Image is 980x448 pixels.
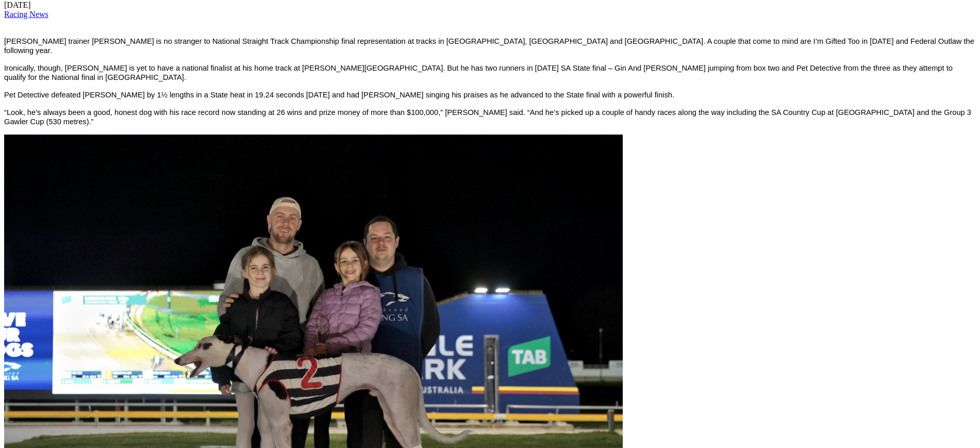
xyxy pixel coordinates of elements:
span: Ironically, though, [PERSON_NAME] is yet to have a national finalist at his home track at [PERSON... [4,64,953,81]
span: [DATE] [4,1,48,19]
span: “Look, he’s always been a good, honest dog with his race record now standing at 26 wins and prize... [4,108,971,126]
a: Racing News [4,10,48,19]
span: [PERSON_NAME] trainer [PERSON_NAME] is no stranger to National Straight Track Championship final ... [4,37,974,55]
span: Pet Detective defeated [PERSON_NAME] by 1½ lengths in a State heat in 19.24 seconds [DATE] and ha... [4,91,674,99]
